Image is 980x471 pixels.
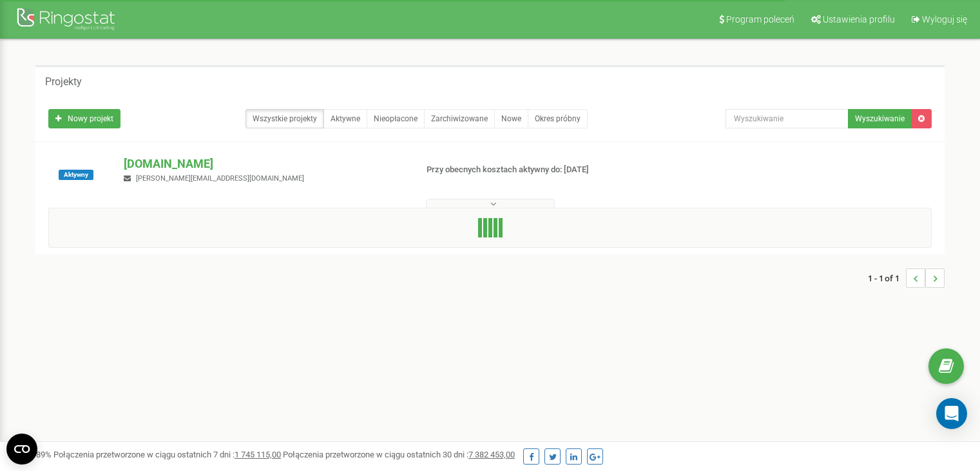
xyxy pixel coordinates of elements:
[59,170,93,180] span: Aktywny
[245,109,324,128] a: Wszystkie projekty
[936,398,967,429] div: Open Intercom Messenger
[848,109,912,128] button: Wyszukiwanie
[468,450,515,459] u: 7 382 453,00
[823,14,895,25] span: Ustawienia profilu
[323,109,367,128] a: Aktywne
[494,109,528,128] a: Nowe
[136,174,304,183] span: [PERSON_NAME][EMAIL_ADDRESS][DOMAIN_NAME]
[6,434,37,465] button: Open CMP widget
[283,450,515,459] span: Połączenia przetworzone w ciągu ostatnich 30 dni :
[124,155,405,172] p: [DOMAIN_NAME]
[725,109,849,128] input: Wyszukiwanie
[922,14,967,25] span: Wyloguj się
[726,14,794,25] span: Program poleceń
[528,109,588,128] a: Okres próbny
[45,76,82,88] h5: Projekty
[367,109,425,128] a: Nieopłacone
[53,450,281,459] span: Połączenia przetworzone w ciągu ostatnich 7 dni :
[48,109,120,128] a: Nowy projekt
[424,109,495,128] a: Zarchiwizowane
[235,450,281,459] u: 1 745 115,00
[427,164,633,176] p: Przy obecnych kosztach aktywny do: [DATE]
[868,268,906,288] span: 1 - 1 of 1
[868,256,945,301] nav: ...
